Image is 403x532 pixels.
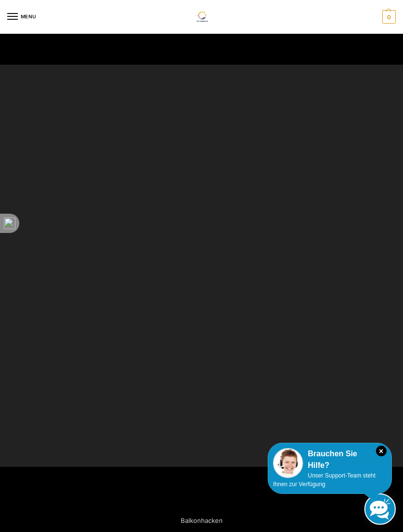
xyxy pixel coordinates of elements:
[273,448,387,471] div: Brauchen Sie Hilfe?
[382,10,396,24] span: 0
[100,511,303,530] div: Balkonhacken
[190,12,213,22] img: Solaranlagen, Speicheranlagen und Energiesparprodukte
[7,10,36,24] button: Menu
[273,448,303,478] img: Customer service
[380,10,396,24] nav: Cart contents
[273,472,375,488] span: Unser Support-Team steht Ihnen zur Verfügung
[376,446,387,456] i: Schließen
[380,10,396,24] a: 0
